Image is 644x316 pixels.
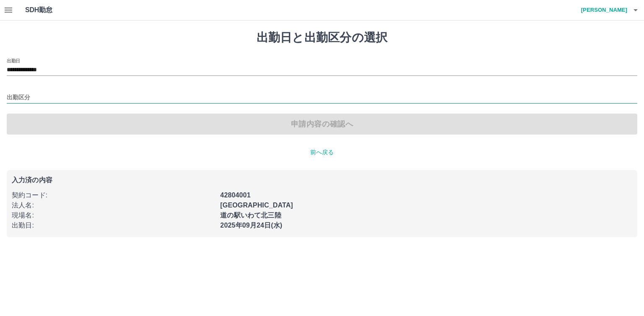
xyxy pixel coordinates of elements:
p: 現場名 : [12,210,215,220]
p: 契約コード : [12,190,215,200]
h1: 出勤日と出勤区分の選択 [7,31,637,45]
b: [GEOGRAPHIC_DATA] [220,202,293,209]
p: 入力済の内容 [12,177,632,184]
p: 法人名 : [12,200,215,210]
b: 道の駅いわて北三陸 [220,212,281,219]
b: 42804001 [220,192,250,199]
label: 出勤日 [7,57,20,64]
b: 2025年09月24日(水) [220,222,282,229]
p: 出勤日 : [12,220,215,231]
p: 前へ戻る [7,148,637,157]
